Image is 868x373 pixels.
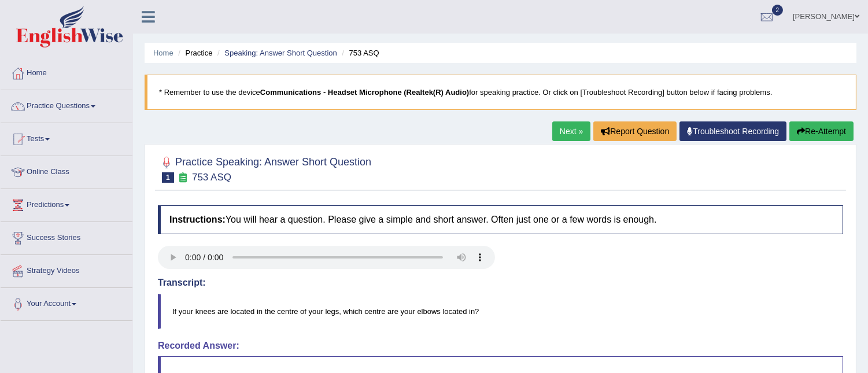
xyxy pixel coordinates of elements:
[552,121,590,141] a: Next »
[1,222,132,251] a: Success Stories
[153,49,173,57] a: Home
[789,121,854,141] button: Re-Attempt
[1,90,132,119] a: Practice Questions
[175,47,212,58] li: Practice
[158,154,371,183] h2: Practice Speaking: Answer Short Question
[1,123,132,152] a: Tests
[224,49,337,57] a: Speaking: Answer Short Question
[1,57,132,86] a: Home
[158,341,843,351] h4: Recorded Answer:
[158,294,843,329] blockquote: If your knees are located in the centre of your legs, which centre are your elbows located in?
[158,278,843,288] h4: Transcript:
[177,172,189,183] small: Exam occurring question
[593,121,677,141] button: Report Question
[772,5,784,16] span: 2
[260,88,469,97] b: Communications - Headset Microphone (Realtek(R) Audio)
[162,172,174,183] span: 1
[1,288,132,317] a: Your Account
[192,172,231,183] small: 753 ASQ
[1,156,132,185] a: Online Class
[1,189,132,218] a: Predictions
[679,121,786,141] a: Troubleshoot Recording
[339,47,379,58] li: 753 ASQ
[158,205,843,234] h4: You will hear a question. Please give a simple and short answer. Often just one or a few words is...
[169,215,226,224] b: Instructions:
[145,75,856,110] blockquote: * Remember to use the device for speaking practice. Or click on [Troubleshoot Recording] button b...
[1,255,132,284] a: Strategy Videos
